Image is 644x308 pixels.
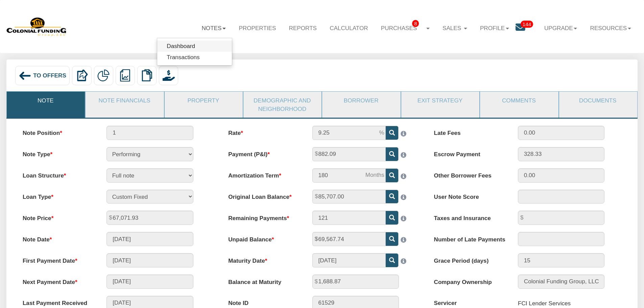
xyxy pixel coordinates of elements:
[401,92,479,109] a: Exit Strategy
[427,168,511,180] label: Other Borrower Fees
[243,92,321,118] a: Demographic and Neighborhood
[7,92,84,109] a: Note
[538,18,584,38] a: Upgrade
[516,18,538,39] a: 144
[119,69,131,81] img: reports.png
[232,18,282,38] a: Properties
[157,41,232,52] a: Dashboard
[427,275,511,286] label: Company Ownership
[16,190,100,201] label: Loan Type
[163,69,175,81] img: purchase_offer.png
[584,18,638,38] a: Resources
[16,296,100,307] label: Last Payment Received
[427,190,511,201] label: User Note Score
[16,253,100,265] label: First Payment Date
[322,92,400,109] a: Borrower
[106,253,193,267] input: MM/DD/YYYY
[427,232,511,243] label: Number of Late Payments
[16,211,100,222] label: Note Price
[33,72,66,79] span: To Offers
[312,126,386,140] input: This field can contain only numeric characters
[106,275,193,289] input: MM/DD/YYYY
[427,147,511,159] label: Escrow Payment
[97,69,110,81] img: partial.png
[221,126,305,137] label: Rate
[427,296,511,307] label: Servicer
[221,232,305,243] label: Unpaid Balance
[427,126,511,137] label: Late Fees
[412,20,419,27] span: 8
[16,168,100,180] label: Loan Structure
[76,69,88,81] img: export.svg
[106,232,193,246] input: MM/DD/YYYY
[221,253,305,265] label: Maturity Date
[474,18,516,38] a: Profile
[195,18,232,38] a: Notes
[436,18,474,38] a: Sales
[19,69,31,82] img: back_arrow_left_icon.svg
[221,190,305,201] label: Original Loan Balance
[480,92,557,109] a: Comments
[16,147,100,159] label: Note Type
[221,147,305,159] label: Payment (P&I)
[559,92,637,109] a: Documents
[141,69,153,81] img: copy.png
[221,168,305,180] label: Amortization Term
[427,253,511,265] label: Grace Period (days)
[16,126,100,137] label: Note Position
[283,18,324,38] a: Reports
[221,296,305,307] label: Note ID
[312,253,386,267] input: MM/DD/YYYY
[521,21,533,28] span: 144
[16,275,100,286] label: Next Payment Date
[157,52,232,63] a: Transactions
[221,275,305,286] label: Balance at Maturity
[86,92,163,109] a: Note Financials
[375,18,436,38] a: Purchases8
[6,17,67,37] img: 579666
[221,211,305,222] label: Remaining Payments
[427,211,511,222] label: Taxes and Insurance
[165,92,242,109] a: Property
[323,18,375,38] a: Calculator
[16,232,100,243] label: Note Date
